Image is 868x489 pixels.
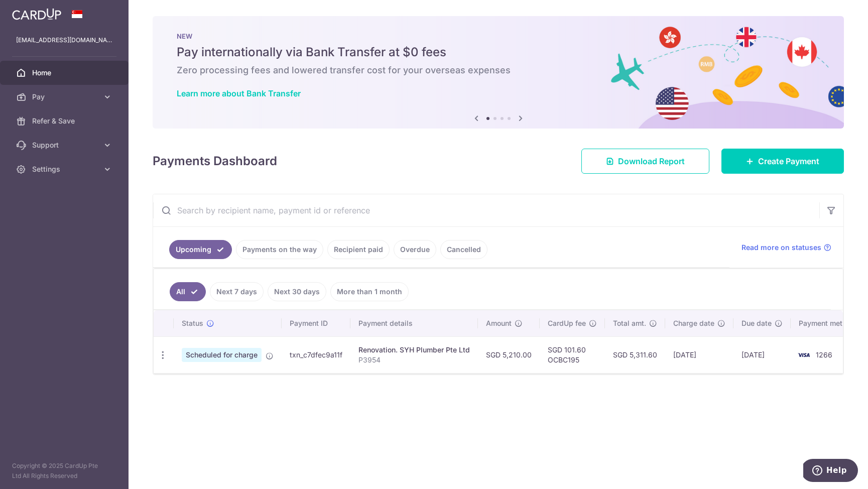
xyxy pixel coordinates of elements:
[153,152,277,170] h4: Payments Dashboard
[791,310,867,336] th: Payment method
[581,149,709,174] a: Download Report
[478,336,540,373] td: SGD 5,210.00
[16,35,112,45] p: [EMAIL_ADDRESS][DOMAIN_NAME]
[182,318,203,328] span: Status
[358,355,470,365] p: P3954
[758,155,819,167] span: Create Payment
[32,164,98,174] span: Settings
[210,282,264,301] a: Next 7 days
[282,310,350,336] th: Payment ID
[741,242,831,253] a: Read more on statuses
[741,318,772,328] span: Due date
[394,240,436,259] a: Overdue
[32,116,98,126] span: Refer & Save
[177,44,820,60] h5: Pay internationally via Bank Transfer at $0 fees
[330,282,409,301] a: More than 1 month
[816,350,832,359] span: 1266
[177,64,820,76] h6: Zero processing fees and lowered transfer cost for your overseas expenses
[733,336,791,373] td: [DATE]
[794,349,814,361] img: Bank Card
[182,348,262,362] span: Scheduled for charge
[548,318,586,328] span: CardUp fee
[440,240,487,259] a: Cancelled
[32,140,98,150] span: Support
[613,318,646,328] span: Total amt.
[32,68,98,78] span: Home
[618,155,685,167] span: Download Report
[486,318,512,328] span: Amount
[177,32,820,40] p: NEW
[741,242,821,253] span: Read more on statuses
[721,149,844,174] a: Create Payment
[169,240,232,259] a: Upcoming
[605,336,665,373] td: SGD 5,311.60
[153,16,844,129] img: Bank transfer banner
[350,310,478,336] th: Payment details
[282,336,350,373] td: txn_c7dfec9a11f
[673,318,714,328] span: Charge date
[153,194,819,226] input: Search by recipient name, payment id or reference
[268,282,326,301] a: Next 30 days
[665,336,733,373] td: [DATE]
[12,8,61,20] img: CardUp
[358,345,470,355] div: Renovation. SYH Plumber Pte Ltd
[540,336,605,373] td: SGD 101.60 OCBC195
[32,92,98,102] span: Pay
[327,240,390,259] a: Recipient paid
[236,240,323,259] a: Payments on the way
[177,88,301,98] a: Learn more about Bank Transfer
[170,282,206,301] a: All
[803,459,858,484] iframe: Opens a widget where you can find more information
